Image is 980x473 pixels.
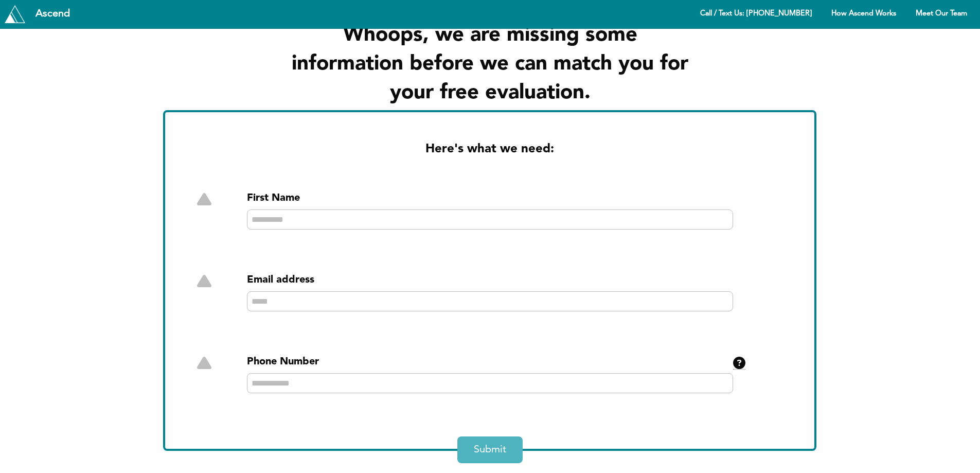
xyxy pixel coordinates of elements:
a: Meet Our Team [907,4,976,24]
h1: Whoops, we are missing some information before we can match you for your free evaluation. [284,21,696,108]
button: Submit [457,436,523,463]
h2: Here's what we need: [198,141,781,159]
div: Ascend [27,9,78,19]
a: Call / Text Us: [PHONE_NUMBER] [691,4,821,24]
div: Phone Number [247,355,733,369]
a: Tryascend.com Ascend [2,3,81,25]
div: First Name [247,191,733,205]
div: Email address [247,273,733,287]
a: How Ascend Works [823,4,905,24]
img: Tryascend.com [5,5,25,23]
